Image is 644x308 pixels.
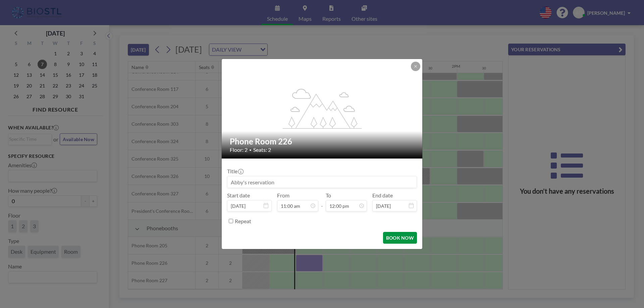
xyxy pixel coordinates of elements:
button: BOOK NOW [383,232,417,244]
span: Seats: 2 [253,146,271,153]
input: Abby's reservation [227,176,417,188]
label: To [326,192,331,199]
span: • [249,147,252,152]
label: From [277,192,289,199]
span: Floor: 2 [230,146,248,153]
h2: Phone Room 226 [230,136,415,146]
span: - [321,194,323,209]
label: End date [372,192,393,199]
label: Repeat [235,218,251,225]
label: Title [227,168,243,175]
g: flex-grow: 1.2; [283,88,362,128]
label: Start date [227,192,250,199]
